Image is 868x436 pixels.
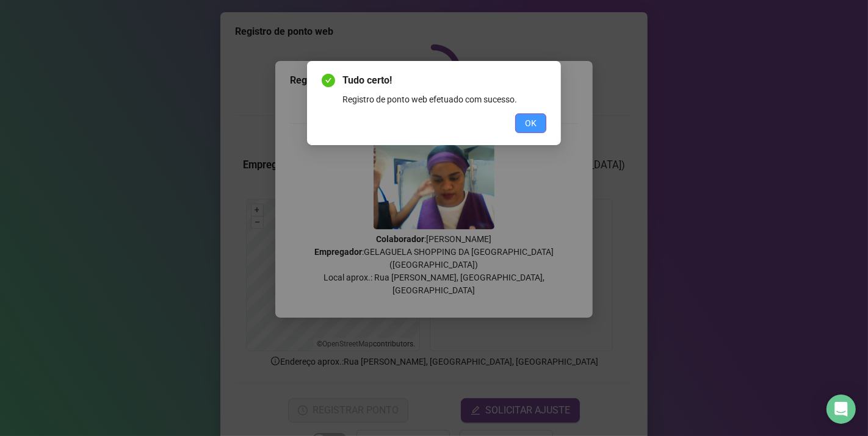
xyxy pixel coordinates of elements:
span: OK [525,116,537,130]
button: OK [515,113,546,133]
div: Registro de ponto web efetuado com sucesso. [342,93,546,106]
span: Tudo certo! [342,73,546,88]
div: Open Intercom Messenger [826,395,856,424]
span: check-circle [322,74,335,87]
